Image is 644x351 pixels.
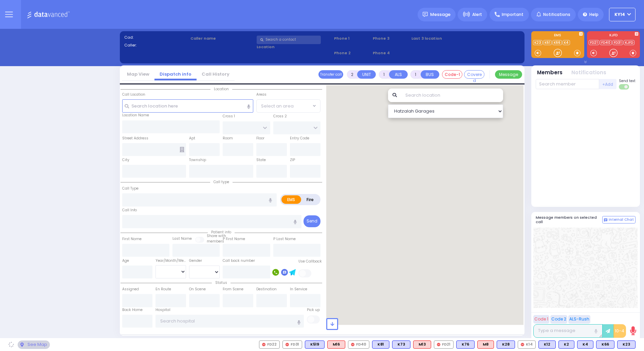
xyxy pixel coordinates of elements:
[282,340,302,349] div: FD31
[27,10,72,19] img: Logo
[208,230,235,235] span: Patient info
[122,99,254,112] input: Search location here
[392,340,410,349] div: K73
[257,44,332,50] label: Location
[477,340,494,349] div: ALS KJ
[223,287,243,292] label: From Scene
[210,179,233,184] span: Call type
[456,340,475,349] div: K76
[495,70,522,79] button: Message
[518,340,536,349] div: K14
[619,78,636,83] span: Send text
[256,92,266,97] label: Areas
[305,340,325,349] div: K519
[223,236,245,242] label: P First Name
[223,136,233,141] label: Room
[536,79,599,89] input: Search member
[259,340,280,349] div: FD22
[536,215,602,224] h5: Message members on selected call
[307,307,320,313] label: Pick up
[497,340,515,349] div: BLS
[122,92,145,97] label: Call Location
[401,89,503,102] input: Search location
[207,239,224,244] span: members
[464,70,484,79] button: Covered
[612,40,623,45] a: FD31
[334,50,370,56] span: Phone 2
[434,340,454,349] div: FD21
[122,208,137,213] label: Call Info
[617,340,636,349] div: BLS
[189,258,202,264] label: Gender
[18,340,50,349] div: See map
[190,36,255,41] label: Caller name
[348,340,369,349] div: FD40
[189,157,206,163] label: Township
[614,12,625,18] span: KY14
[497,340,515,349] div: K28
[472,12,482,18] span: Alert
[577,340,593,349] div: K4
[256,287,277,292] label: Destination
[357,70,376,79] button: UNIT
[256,157,266,163] label: State
[212,280,231,285] span: Status
[533,315,549,324] button: Code 1
[122,236,142,242] label: First Name
[124,42,188,48] label: Caller:
[155,287,171,292] label: En Route
[189,287,206,292] label: On Scene
[122,113,149,118] label: Location Name
[373,36,409,41] span: Phone 3
[531,34,584,38] label: EMS
[256,136,264,141] label: Floor
[558,340,574,349] div: BLS
[197,71,235,77] a: Call History
[189,136,195,141] label: Apt
[261,103,294,110] span: Select an area
[180,147,184,152] span: Other building occupants
[262,343,265,346] img: red-radio-icon.svg
[122,258,129,264] label: Age
[421,70,439,79] button: BUS
[210,86,232,92] span: Location
[589,12,599,18] span: Help
[552,40,562,45] a: K66
[533,40,542,45] a: K23
[571,69,606,77] button: Notifications
[223,114,235,119] label: Cross 1
[372,340,389,349] div: BLS
[563,40,570,45] a: K4
[351,343,354,346] img: red-radio-icon.svg
[318,70,343,79] button: Transfer call
[303,215,320,227] button: Send
[155,258,186,264] div: Year/Month/Week/Day
[624,40,634,45] a: KJFD
[327,340,345,349] div: ALS
[456,340,475,349] div: BLS
[122,307,143,313] label: Back Home
[301,195,320,204] label: Fire
[411,36,466,41] label: Last 3 location
[596,340,614,349] div: BLS
[543,40,552,45] a: K61
[273,114,287,119] label: Cross 2
[122,136,148,141] label: Street Address
[437,343,440,346] img: red-radio-icon.svg
[298,259,322,264] label: Use Callback
[617,340,636,349] div: K23
[155,315,303,328] input: Search hospital
[577,340,593,349] div: BLS
[558,340,574,349] div: K2
[587,34,640,38] label: KJFD
[281,195,301,204] label: EMS
[423,12,428,17] img: message.svg
[305,340,325,349] div: BLS
[372,340,389,349] div: K81
[543,12,570,18] span: Notifications
[155,307,170,313] label: Hospital
[172,236,192,241] label: Last Name
[619,83,630,90] label: Turn off text
[604,218,607,222] img: comment-alt.png
[257,36,321,44] input: Search a contact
